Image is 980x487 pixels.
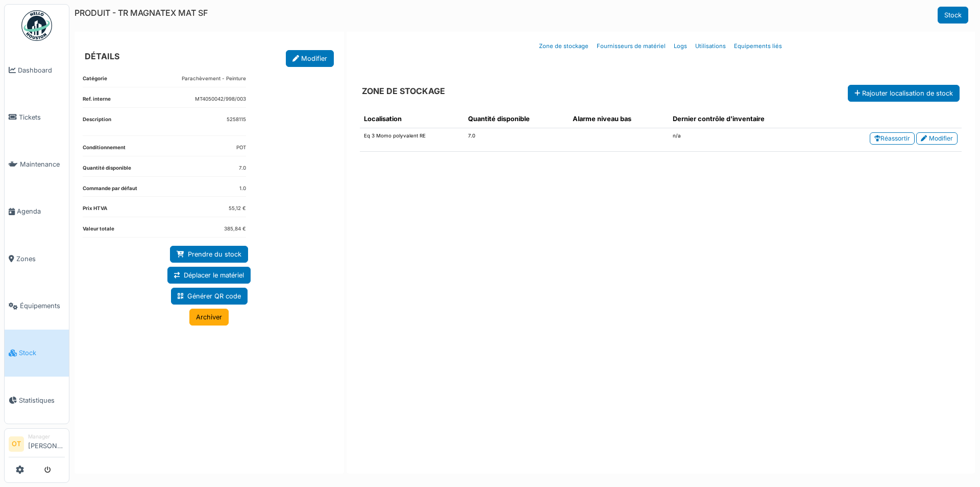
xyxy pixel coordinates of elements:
[85,52,119,61] h6: DÉTAILS
[9,436,24,452] li: OT
[189,309,229,326] a: Archiver
[83,185,137,197] dt: Commande par défaut
[5,94,69,141] a: Tickets
[17,206,65,216] span: Agenda
[75,8,208,18] h6: PRODUIT - TR MAGNATEX MAT SF
[670,34,691,58] a: Logs
[171,288,248,305] a: Générer QR code
[286,50,334,67] a: Modifier
[360,128,464,152] td: Eq 3 Momo polyvalent RE
[83,116,111,136] dt: Description
[730,34,786,58] a: Equipements liés
[83,225,114,237] dt: Valeur totale
[5,282,69,329] a: Équipements
[848,85,960,102] button: Rajouter localisation de stock
[195,96,246,103] dd: MT4050042/998/003
[28,433,65,440] div: Manager
[5,377,69,424] a: Statistiques
[938,7,968,24] a: Stock
[227,116,246,124] p: 5258115
[236,144,246,152] dd: POT
[535,34,593,58] a: Zone de stockage
[360,110,464,128] th: Localisation
[28,433,65,455] li: [PERSON_NAME]
[83,75,107,87] dt: Catégorie
[21,10,52,41] img: Badge_color-CXgf-gQk.svg
[9,433,65,457] a: OT Manager[PERSON_NAME]
[19,396,65,405] span: Statistiques
[669,110,818,128] th: Dernier contrôle d'inventaire
[19,112,65,122] span: Tickets
[18,65,65,75] span: Dashboard
[5,188,69,235] a: Agenda
[362,86,445,96] h6: ZONE DE STOCKAGE
[20,301,65,311] span: Équipements
[5,235,69,282] a: Zones
[229,205,246,213] dd: 55,12 €
[83,144,126,156] dt: Conditionnement
[170,246,248,263] a: Prendre du stock
[239,165,246,172] dd: 7.0
[16,254,65,264] span: Zones
[669,128,818,152] td: n/a
[870,132,915,145] a: Réassortir
[182,75,246,83] dd: Parachèvement - Peinture
[19,348,65,358] span: Stock
[167,267,251,284] a: Déplacer le matériel
[569,110,669,128] th: Alarme niveau bas
[83,96,111,107] dt: Ref. interne
[464,128,569,152] td: 7.0
[5,141,69,188] a: Maintenance
[83,205,107,217] dt: Prix HTVA
[239,185,246,193] dd: 1.0
[5,330,69,377] a: Stock
[83,165,131,176] dt: Quantité disponible
[593,34,670,58] a: Fournisseurs de matériel
[916,132,958,145] a: Modifier
[224,225,246,233] dd: 385,84 €
[691,34,730,58] a: Utilisations
[20,159,65,169] span: Maintenance
[464,110,569,128] th: Quantité disponible
[5,47,69,94] a: Dashboard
